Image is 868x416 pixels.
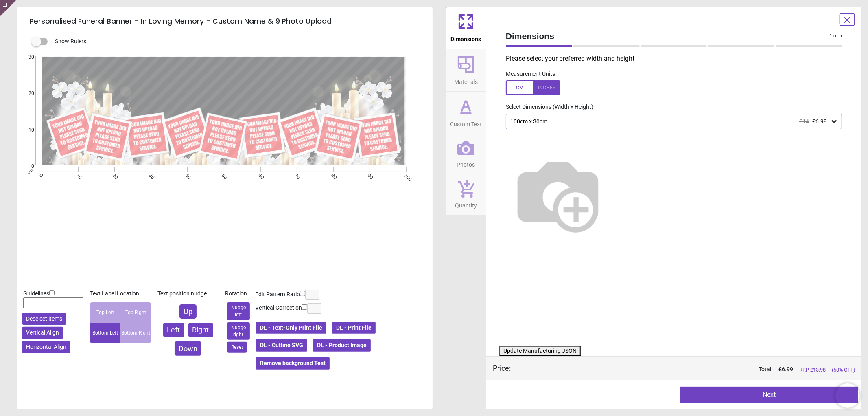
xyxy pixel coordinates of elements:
span: Custom Text [450,117,482,129]
iframe: Brevo live chat [835,383,860,408]
span: £ 13.98 [810,367,826,373]
div: Show Rulers [36,37,433,46]
label: Vertical Correction [255,304,302,312]
button: Next [680,387,858,403]
img: Helper for size comparison [506,142,610,247]
button: DL - Cutline SVG [255,339,308,352]
button: Quantity [446,174,486,215]
button: Remove background Test [255,357,330,370]
button: Up [179,304,197,319]
button: Horizontal Align [22,341,70,353]
button: Nudge left [227,302,250,320]
label: Measurement Units [506,70,555,78]
span: £ [778,365,793,374]
div: Total: [523,365,855,374]
label: Edit Pattern Ratio [255,291,300,299]
span: Materials [454,74,478,86]
div: Text position nudge [157,290,219,298]
button: Vertical Align [22,327,63,339]
span: Photos [457,157,475,169]
div: Text Label Location [90,290,151,298]
button: DL - Print File [331,321,376,335]
span: Quantity [455,198,477,210]
p: Please select your preferred width and height [506,54,848,63]
span: £14 [799,118,809,125]
span: Dimensions [451,31,481,44]
span: £6.99 [812,118,827,125]
div: 100cm x 30cm [509,118,830,125]
div: Rotation [225,290,252,298]
button: Right [188,323,213,337]
button: Nudge right [227,322,250,340]
div: Bottom Right [120,323,151,343]
button: Down [175,341,201,356]
button: Update Manufacturing JSON [499,346,581,357]
span: Dimensions [506,30,829,42]
span: RRP [799,366,826,374]
div: Price : [493,363,511,373]
button: Custom Text [446,92,486,134]
span: (50% OFF) [832,366,855,374]
button: DL - Product Image [312,339,372,352]
button: Reset [227,342,247,353]
button: Deselect items [22,313,66,325]
div: Top Right [120,302,151,323]
span: 1 of 5 [829,33,842,40]
div: Top Left [90,302,120,323]
span: 6.99 [782,366,793,372]
button: Left [163,323,184,337]
button: Materials [446,49,486,92]
button: Photos [446,134,486,174]
label: Select Dimensions (Width x Height) [499,103,593,111]
div: Bottom Left [90,323,120,343]
button: Dimensions [446,7,486,49]
span: Guidelines [23,290,49,297]
h5: Personalised Funeral Banner - In Loving Memory - Custom Name & 9 Photo Upload [30,13,420,30]
button: DL - Text-Only Print File [255,321,327,335]
span: 30 [19,54,34,61]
